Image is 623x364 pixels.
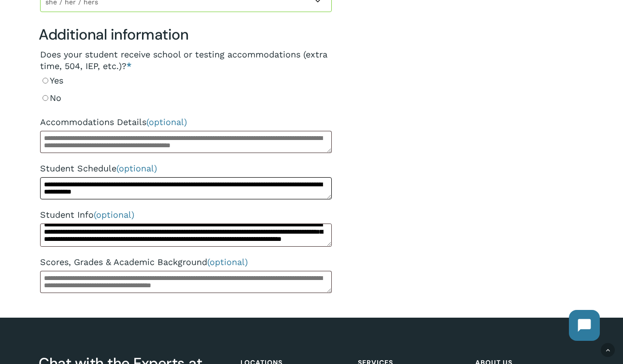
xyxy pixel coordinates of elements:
label: Yes [40,72,332,89]
span: (optional) [207,257,248,267]
abbr: required [127,61,131,71]
input: No [42,95,48,101]
span: (optional) [146,117,187,127]
label: No [40,89,332,107]
input: Yes [42,78,48,84]
h3: Additional information [39,25,333,44]
legend: Does your student receive school or testing accommodations (extra time, 504, IEP, etc.)? [40,49,332,72]
span: (optional) [116,163,157,173]
label: Student Schedule [40,160,332,177]
label: Student Info [40,206,332,224]
span: (optional) [94,210,134,220]
label: Accommodations Details [40,113,332,131]
iframe: Chatbot [559,300,609,350]
label: Scores, Grades & Academic Background [40,253,332,271]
